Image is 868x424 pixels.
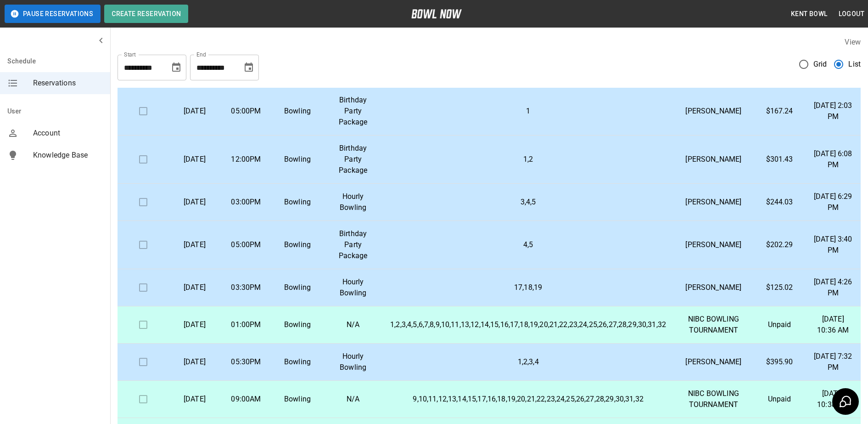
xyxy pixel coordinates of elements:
p: Birthday Party Package [330,143,375,176]
p: [DATE] 2:03 PM [812,100,853,122]
p: [PERSON_NAME] [681,239,746,250]
p: $125.02 [761,282,798,293]
p: [DATE] [176,394,213,405]
button: Create Reservation [104,5,188,23]
button: Choose date, selected date is Oct 9, 2025 [167,58,185,77]
p: Hourly Bowling [330,277,375,299]
p: [DATE] 6:29 PM [812,191,853,213]
p: Bowling [279,356,316,367]
p: [PERSON_NAME] [681,356,746,367]
p: $395.90 [761,356,798,367]
span: Knowledge Base [33,150,103,161]
p: Bowling [279,282,316,293]
p: 1,2,3,4,5,6,7,8,9,10,11,13,12,14,15,16,17,18,19,20,21,22,23,24,25,26,27,28,29,30,31,32 [390,319,666,330]
p: [DATE] [176,282,213,293]
p: NIBC BOWLING TOURNAMENT [681,314,746,336]
p: [DATE] 10:36 AM [812,314,853,336]
label: View [845,38,861,46]
p: 05:30PM [228,356,264,367]
span: Reservations [33,78,103,89]
p: 05:00PM [228,106,264,117]
p: Hourly Bowling [330,351,375,373]
p: 03:00PM [228,197,264,208]
p: [PERSON_NAME] [681,282,746,293]
span: Account [33,128,103,139]
p: N/A [330,319,375,330]
p: 05:00PM [228,239,264,250]
p: Bowling [279,394,316,405]
p: [DATE] 3:40 PM [812,234,853,256]
p: NIBC BOWLING TOURNAMENT [681,388,746,410]
p: Birthday Party Package [330,95,375,128]
p: 01:00PM [228,319,264,330]
button: Pause Reservations [5,5,101,23]
p: [DATE] [176,239,213,250]
p: $244.03 [761,197,798,208]
p: Birthday Party Package [330,228,375,261]
button: Choose date, selected date is Nov 9, 2025 [240,58,258,77]
p: 09:00AM [228,394,264,405]
p: [PERSON_NAME] [681,106,746,117]
p: 1 [390,106,666,117]
p: [DATE] [176,106,213,117]
p: [DATE] [176,356,213,367]
p: [DATE] [176,197,213,208]
p: Bowling [279,239,316,250]
p: 17,18,19 [390,282,666,293]
p: [DATE] [176,154,213,165]
p: N/A [330,394,375,405]
p: 4,5 [390,239,666,250]
p: 3,4,5 [390,197,666,208]
p: [DATE] [176,319,213,330]
p: $301.43 [761,154,798,165]
button: Logout [835,6,868,23]
p: [PERSON_NAME] [681,197,746,208]
p: $202.29 [761,239,798,250]
p: Hourly Bowling [330,191,375,213]
img: logo [411,9,462,18]
p: [DATE] 4:26 PM [812,277,853,299]
p: 9,10,11,12,13,14,15,17,16,18,19,20,21,22,23,24,25,26,27,28,29,30,31,32 [390,394,666,405]
p: Bowling [279,197,316,208]
p: 1,2,3,4 [390,356,666,367]
span: Grid [813,59,827,70]
p: Unpaid [761,319,798,330]
span: List [848,59,861,70]
p: [DATE] 10:38 AM [812,388,853,410]
p: [DATE] 6:08 PM [812,148,853,170]
button: Kent Bowl [787,6,831,23]
p: Unpaid [761,394,798,405]
p: Bowling [279,154,316,165]
p: [DATE] 7:32 PM [812,351,853,373]
p: Bowling [279,106,316,117]
p: 03:30PM [228,282,264,293]
p: $167.24 [761,106,798,117]
p: 12:00PM [228,154,264,165]
p: [PERSON_NAME] [681,154,746,165]
p: Bowling [279,319,316,330]
p: 1,2 [390,154,666,165]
